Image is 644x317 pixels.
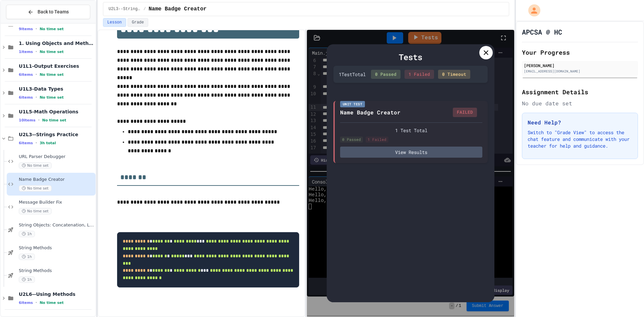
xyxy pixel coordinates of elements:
span: 1h [19,231,35,237]
span: 1. Using Objects and Methods [19,40,94,46]
div: FAILED [453,108,477,117]
div: Unit Test [340,101,365,107]
span: No time set [19,185,52,192]
span: • [36,95,37,100]
span: String Objects: Concatenation, Literals, and More [19,222,94,228]
span: U1L3-Data Types [19,86,94,92]
div: 1 Failed [405,70,434,79]
button: Lesson [103,18,126,27]
div: Tests [333,51,488,63]
span: U1L5-Math Operations [19,109,94,115]
p: Switch to "Grade View" to access the chat feature and communicate with your teacher for help and ... [528,129,632,149]
span: No time set [19,208,52,214]
span: String Methods [19,245,94,251]
div: No due date set [522,99,638,107]
span: U2L3--Strings Practice [19,131,94,138]
div: [EMAIL_ADDRESS][DOMAIN_NAME] [524,69,636,74]
h1: APCSA @ HC [522,27,562,37]
span: 6 items [19,301,33,305]
span: 3h total [40,141,56,145]
div: My Account [521,3,542,18]
span: No time set [40,95,64,100]
span: • [36,26,37,32]
span: U1L1-Output Exercises [19,63,94,69]
button: Back to Teams [6,5,90,19]
span: U2L6--Using Methods [19,291,94,297]
span: No time set [40,50,64,54]
span: 1h [19,254,35,260]
span: No time set [40,72,64,77]
span: 1 items [19,50,33,54]
span: No time set [19,162,52,169]
span: No time set [40,301,64,305]
h2: Your Progress [522,48,638,57]
div: 0 Passed [340,137,363,143]
span: 6 items [19,95,33,100]
div: 0 Timeout [438,70,470,79]
span: • [36,72,37,77]
button: View Results [340,147,482,158]
span: No time set [40,27,64,31]
span: • [38,117,40,123]
span: Message Builder Fix [19,200,94,205]
span: 9 items [19,27,33,31]
span: • [36,300,37,305]
span: • [36,49,37,54]
div: 1 Test Total [339,71,366,78]
div: Name Badge Creator [340,108,400,116]
span: 1h [19,276,35,283]
div: 1 Failed [366,137,388,143]
span: 10 items [19,118,36,122]
span: • [36,140,37,146]
h2: Assignment Details [522,87,638,97]
div: [PERSON_NAME] [524,62,636,68]
span: Name Badge Creator [149,5,207,13]
span: 6 items [19,141,33,145]
button: Grade [127,18,148,27]
span: 6 items [19,72,33,77]
span: / [144,6,146,12]
span: URL Parser Debugger [19,154,94,160]
span: Name Badge Creator [19,177,94,182]
h3: Need Help? [528,118,632,126]
span: No time set [42,118,66,122]
span: Back to Teams [38,8,69,15]
span: U2L3--Strings Practice [109,6,141,12]
div: 0 Passed [371,70,400,79]
span: String Methods [19,268,94,274]
div: 1 Test Total [340,127,482,134]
